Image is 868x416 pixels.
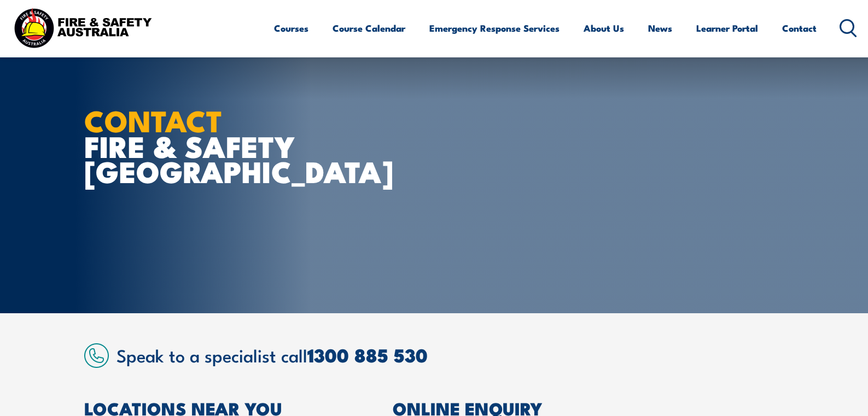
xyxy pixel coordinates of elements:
[393,400,784,415] h2: ONLINE ENQUIRY
[84,97,223,142] strong: CONTACT
[648,14,672,43] a: News
[307,340,428,369] a: 1300 885 530
[333,14,405,43] a: Course Calendar
[584,14,624,43] a: About Us
[84,400,343,415] h2: LOCATIONS NEAR YOU
[696,14,758,43] a: Learner Portal
[116,345,784,365] h2: Speak to a specialist call
[782,14,817,43] a: Contact
[429,14,560,43] a: Emergency Response Services
[274,14,308,43] a: Courses
[84,107,354,184] h1: FIRE & SAFETY [GEOGRAPHIC_DATA]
